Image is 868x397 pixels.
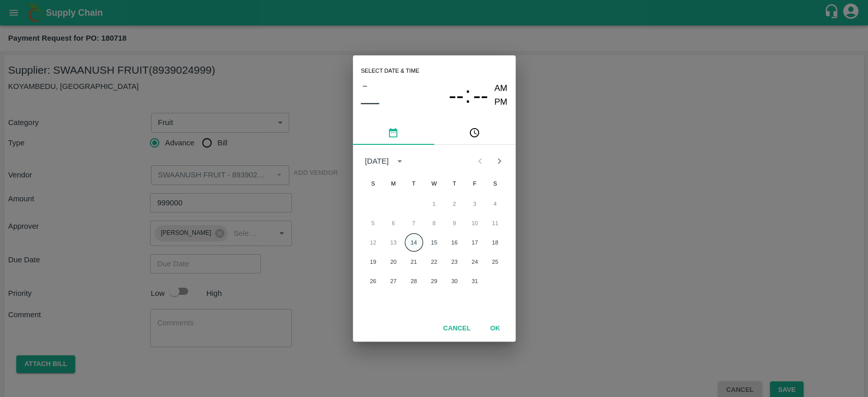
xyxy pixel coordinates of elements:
[448,82,464,109] button: --
[448,82,464,109] span: --
[364,272,382,290] button: 26
[486,233,504,252] button: 18
[445,233,464,252] button: 16
[405,173,423,194] span: Tuesday
[494,96,507,109] button: PM
[473,82,488,109] span: --
[384,253,403,271] button: 20
[392,153,408,169] button: calendar view is open, switch to year view
[425,173,443,194] span: Wednesday
[494,82,507,96] button: AM
[439,320,474,338] button: Cancel
[353,120,434,145] button: pick date
[490,151,509,171] button: Next month
[465,82,471,109] span: :
[384,173,403,194] span: Monday
[445,173,464,194] span: Thursday
[405,272,423,290] button: 28
[405,233,423,252] button: 14
[466,272,484,290] button: 31
[445,253,464,271] button: 23
[466,173,484,194] span: Friday
[473,82,488,109] button: --
[361,79,369,92] button: –
[365,156,389,167] div: [DATE]
[361,64,420,79] span: Select date & time
[361,92,379,112] button: ––
[363,79,367,92] span: –
[466,253,484,271] button: 24
[425,233,443,252] button: 15
[466,233,484,252] button: 17
[405,253,423,271] button: 21
[425,272,443,290] button: 29
[364,173,382,194] span: Sunday
[486,173,504,194] span: Saturday
[425,253,443,271] button: 22
[384,272,403,290] button: 27
[434,120,516,145] button: pick time
[479,320,512,338] button: OK
[486,253,504,271] button: 25
[364,253,382,271] button: 19
[445,272,464,290] button: 30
